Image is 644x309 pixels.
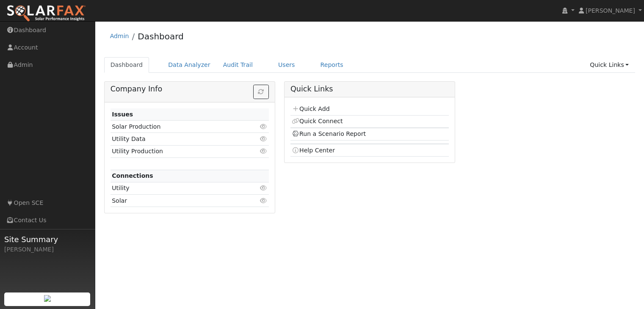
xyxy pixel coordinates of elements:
a: Dashboard [104,57,149,73]
a: Users [272,57,301,73]
a: Data Analyzer [162,57,217,73]
a: Quick Connect [292,118,343,124]
a: Reports [314,57,350,73]
div: [PERSON_NAME] [4,245,91,254]
i: Click to view [260,124,268,130]
td: Utility Data [111,133,243,145]
a: Admin [110,33,129,39]
a: Audit Trail [217,57,259,73]
span: Site Summary [4,234,91,245]
strong: Issues [112,111,133,118]
i: Click to view [260,198,268,204]
h5: Quick Links [290,85,449,94]
a: Quick Links [583,57,635,73]
td: Solar [111,195,243,207]
img: SolarFax [6,5,86,22]
img: retrieve [44,295,51,302]
span: [PERSON_NAME] [586,7,635,14]
a: Run a Scenario Report [292,130,366,137]
h5: Company Info [111,85,269,94]
a: Help Center [292,147,335,154]
a: Quick Add [292,105,329,112]
td: Solar Production [111,121,243,133]
strong: Connections [112,172,153,179]
a: Dashboard [138,31,184,41]
td: Utility [111,182,243,194]
td: Utility Production [111,145,243,157]
i: Click to view [260,148,268,154]
i: Click to view [260,185,268,191]
i: Click to view [260,136,268,142]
